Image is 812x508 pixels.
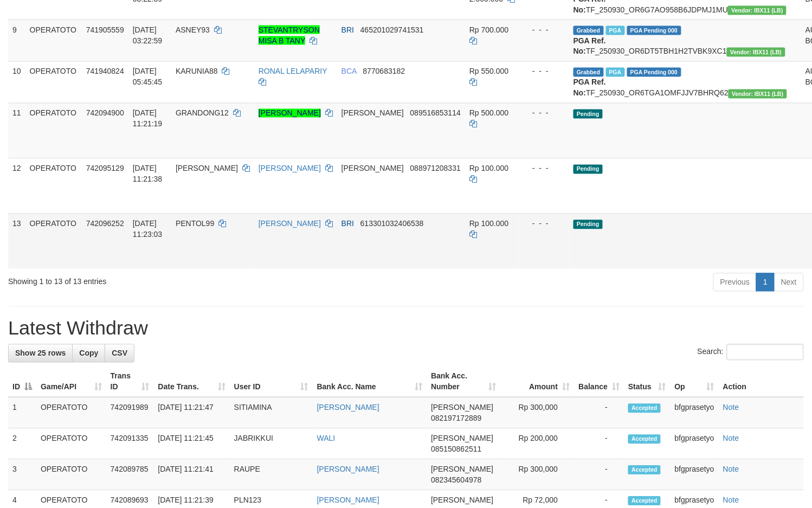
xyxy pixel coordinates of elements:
[86,220,124,228] span: 742096252
[729,89,787,99] span: Vendor URL: https://dashboard.q2checkout.com/secure
[628,435,661,444] span: Accepted
[112,349,127,358] span: CSV
[72,344,105,363] a: Copy
[671,460,719,491] td: bfgprasetyo
[79,349,98,358] span: Copy
[628,466,661,475] span: Accepted
[8,344,73,363] a: Show 25 rows
[133,67,163,87] span: [DATE] 05:45:45
[469,25,508,34] span: Rp 700.000
[133,164,163,184] span: [DATE] 11:21:38
[469,220,508,228] span: Rp 100.000
[671,397,719,429] td: bfgprasetyo
[728,6,787,15] span: Vendor URL: https://dashboard.q2checkout.com/secure
[176,164,238,173] span: [PERSON_NAME]
[360,25,424,34] span: Copy 465201029741531 to clipboard
[501,429,574,460] td: Rp 200,000
[341,164,404,173] span: [PERSON_NAME]
[574,460,624,491] td: -
[105,344,134,363] a: CSV
[606,68,625,77] span: Marked by bfgmia
[8,366,36,397] th: ID: activate to sort column descending
[713,273,757,292] a: Previous
[154,460,230,491] td: [DATE] 11:21:41
[573,78,606,98] b: PGA Ref. No:
[154,366,230,397] th: Date Trans.: activate to sort column ascending
[360,220,424,228] span: Copy 613301032406538 to clipboard
[431,496,493,505] span: [PERSON_NAME]
[469,67,508,76] span: Rp 550.000
[36,366,106,397] th: Game/API: activate to sort column ascending
[719,366,804,397] th: Action
[723,403,739,412] a: Note
[36,460,106,491] td: OPERATOTO
[36,397,106,429] td: OPERATOTO
[133,220,163,239] span: [DATE] 11:23:03
[259,220,321,228] a: [PERSON_NAME]
[25,158,82,214] td: OPERATOTO
[15,349,66,358] span: Show 25 rows
[259,67,327,76] a: RONAL LELAPARIY
[86,164,124,173] span: 742095129
[524,218,565,229] div: - - -
[573,165,603,174] span: Pending
[25,61,82,103] td: OPERATOTO
[176,109,229,118] span: GRANDONG12
[36,429,106,460] td: OPERATOTO
[628,404,661,413] span: Accepted
[627,26,681,35] span: PGA Pending
[106,429,154,460] td: 742091335
[341,67,357,76] span: BCA
[25,103,82,158] td: OPERATOTO
[727,344,804,361] input: Search:
[341,109,404,118] span: [PERSON_NAME]
[501,460,574,491] td: Rp 300,000
[317,496,379,505] a: [PERSON_NAME]
[8,429,36,460] td: 2
[8,272,330,287] div: Showing 1 to 13 of 13 entries
[774,273,804,292] a: Next
[133,109,163,128] span: [DATE] 11:21:19
[8,318,804,339] h1: Latest Withdraw
[573,36,606,56] b: PGA Ref. No:
[627,68,681,77] span: PGA Pending
[8,103,25,158] td: 11
[133,25,163,45] span: [DATE] 03:22:59
[501,397,574,429] td: Rp 300,000
[230,429,313,460] td: JABRIKKUI
[573,110,603,119] span: Pending
[8,397,36,429] td: 1
[431,465,493,474] span: [PERSON_NAME]
[363,67,405,76] span: Copy 8770683182 to clipboard
[723,496,739,505] a: Note
[259,109,321,118] a: [PERSON_NAME]
[569,61,801,103] td: TF_250930_OR6TGA1OMFJJV7BHRQ62
[524,163,565,174] div: - - -
[624,366,671,397] th: Status: activate to sort column ascending
[154,429,230,460] td: [DATE] 11:21:45
[573,26,604,35] span: Grabbed
[8,460,36,491] td: 3
[524,24,565,35] div: - - -
[341,220,354,228] span: BRI
[154,397,230,429] td: [DATE] 11:21:47
[230,397,313,429] td: SITIAMINA
[25,20,82,61] td: OPERATOTO
[427,366,501,397] th: Bank Acc. Number: activate to sort column ascending
[469,164,508,173] span: Rp 100.000
[8,158,25,214] td: 12
[86,67,124,76] span: 741940824
[671,366,719,397] th: Op: activate to sort column ascending
[606,26,625,35] span: Marked by bfgfanolo
[431,403,493,412] span: [PERSON_NAME]
[317,465,379,474] a: [PERSON_NAME]
[410,109,461,118] span: Copy 089516853114 to clipboard
[501,366,574,397] th: Amount: activate to sort column ascending
[574,397,624,429] td: -
[317,403,379,412] a: [PERSON_NAME]
[431,476,481,485] span: Copy 082345604978 to clipboard
[313,366,427,397] th: Bank Acc. Name: activate to sort column ascending
[431,445,481,454] span: Copy 085150862511 to clipboard
[723,434,739,443] a: Note
[86,109,124,118] span: 742094900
